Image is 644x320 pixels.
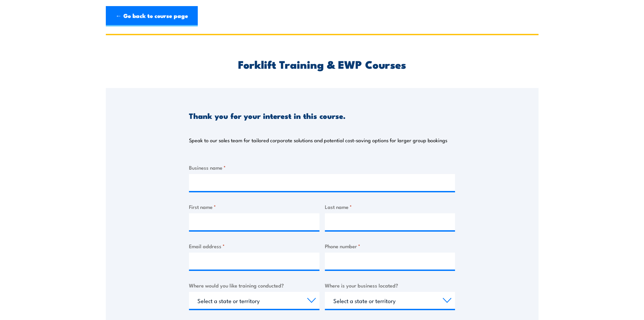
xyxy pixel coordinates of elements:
label: Phone number [325,242,455,250]
h3: Thank you for your interest in this course. [189,112,345,120]
a: ← Go back to course page [106,6,198,26]
label: Email address [189,242,319,250]
label: Business name [189,164,455,171]
label: Last name [325,203,455,211]
label: First name [189,203,319,211]
label: Where is your business located? [325,281,455,289]
p: Speak to our sales team for tailored corporate solutions and potential cost-saving options for la... [189,137,447,144]
h2: Forklift Training & EWP Courses [189,59,455,69]
label: Where would you like training conducted? [189,281,319,289]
